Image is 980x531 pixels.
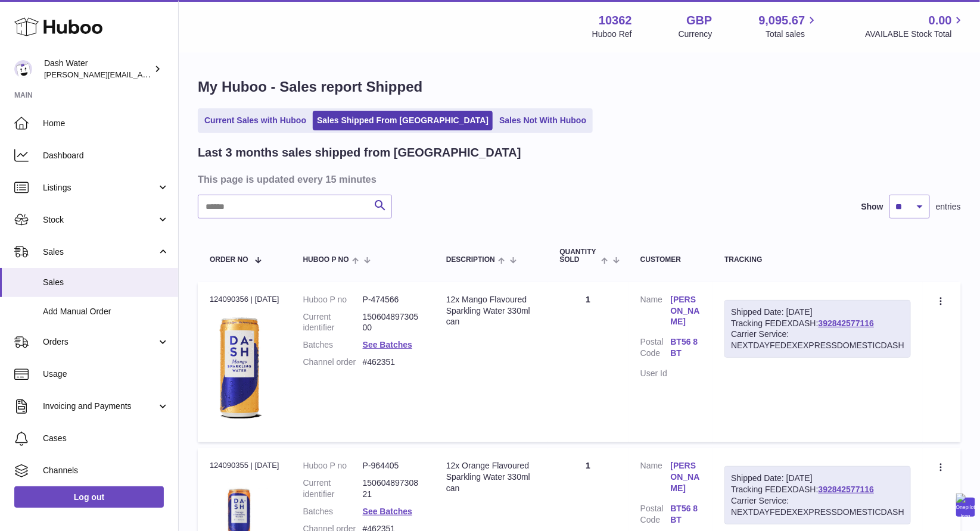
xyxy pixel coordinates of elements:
[929,13,952,29] span: 0.00
[640,256,701,264] div: Customer
[724,256,911,264] div: Tracking
[865,29,966,40] span: AVAILABLE Stock Total
[724,466,911,524] div: Tracking FEDEXDASH:
[198,77,961,96] h1: My Huboo - Sales report Shipped
[547,282,628,442] td: 1
[865,13,966,40] a: 0.00 AVAILABLE Stock Total
[200,111,310,130] a: Current Sales with Huboo
[43,368,169,380] span: Usage
[671,460,701,494] a: [PERSON_NAME]
[43,150,169,161] span: Dashboard
[303,294,363,305] dt: Huboo P no
[43,433,169,444] span: Cases
[303,357,363,368] dt: Channel order
[731,473,904,484] div: Shipped Date: [DATE]
[210,256,248,264] span: Order No
[446,256,495,264] span: Description
[819,485,874,494] a: 392842577116
[759,13,819,40] a: 9,095.67 Total sales
[363,460,422,471] dd: P-964405
[724,300,911,358] div: Tracking FEDEXDASH:
[640,503,671,529] dt: Postal Code
[731,307,904,318] div: Shipped Date: [DATE]
[303,256,349,264] span: Huboo P no
[446,294,536,328] div: 12x Mango Flavoured Sparkling Water 330ml can
[363,294,422,305] dd: P-474566
[43,214,157,226] span: Stock
[14,60,32,78] img: james@dash-water.com
[210,308,269,427] img: 103621706197908.png
[559,248,598,264] span: Quantity Sold
[861,201,883,213] label: Show
[44,70,239,79] span: [PERSON_NAME][EMAIL_ADDRESS][DOMAIN_NAME]
[640,368,671,379] dt: User Id
[495,111,590,130] a: Sales Not With Huboo
[759,13,805,29] span: 9,095.67
[363,477,422,500] dd: 15060489730821
[198,145,521,161] h2: Last 3 months sales shipped from [GEOGRAPHIC_DATA]
[936,201,961,213] span: entries
[43,306,169,317] span: Add Manual Order
[363,507,412,516] a: See Batches
[44,58,151,80] div: Dash Water
[671,503,701,526] a: BT56 8BT
[43,336,157,348] span: Orders
[731,329,904,351] div: Carrier Service: NEXTDAYFEDEXEXPRESSDOMESTICDASH
[599,13,632,29] strong: 10362
[640,336,671,362] dt: Postal Code
[210,294,279,305] div: 124090356 | [DATE]
[671,294,701,328] a: [PERSON_NAME]
[679,29,713,40] div: Currency
[43,277,169,288] span: Sales
[731,495,904,518] div: Carrier Service: NEXTDAYFEDEXEXPRESSDOMESTICDASH
[303,311,363,334] dt: Current identifier
[686,13,712,29] strong: GBP
[640,460,671,497] dt: Name
[303,339,363,351] dt: Batches
[671,336,701,359] a: BT56 8BT
[210,460,279,471] div: 124090355 | [DATE]
[819,318,874,328] a: 392842577116
[303,506,363,517] dt: Batches
[43,401,157,412] span: Invoicing and Payments
[43,118,169,129] span: Home
[303,477,363,500] dt: Current identifier
[313,111,493,130] a: Sales Shipped From [GEOGRAPHIC_DATA]
[43,182,157,193] span: Listings
[766,29,819,40] span: Total sales
[446,460,536,494] div: 12x Orange Flavoured Sparkling Water 330ml can
[363,311,422,334] dd: 15060489730500
[592,29,632,40] div: Huboo Ref
[303,460,363,471] dt: Huboo P no
[14,486,164,508] a: Log out
[640,294,671,331] dt: Name
[363,340,412,349] a: See Batches
[363,357,422,368] dd: #462351
[43,246,157,258] span: Sales
[43,465,169,476] span: Channels
[198,173,958,186] h3: This page is updated every 15 minutes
